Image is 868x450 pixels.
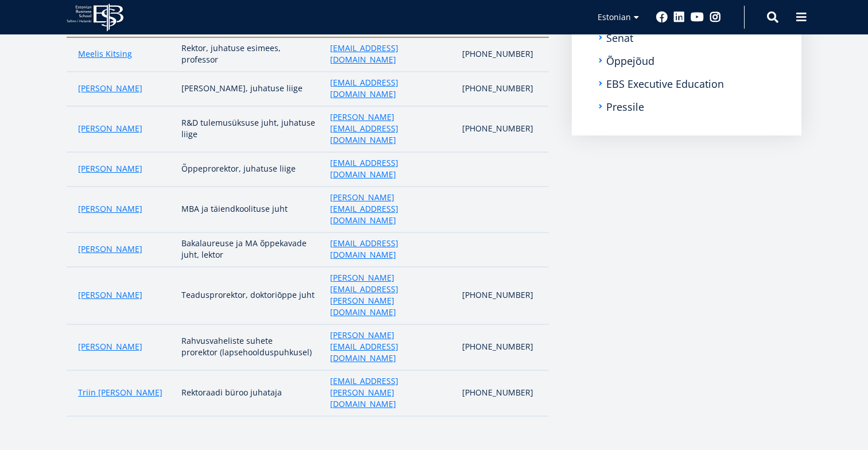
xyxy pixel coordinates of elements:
[606,55,654,67] a: Õppejõud
[78,387,162,398] a: Triin [PERSON_NAME]
[176,267,324,324] td: Teadusprorektor, doktoriōppe juht
[656,11,668,23] a: Facebook
[330,192,451,226] a: [PERSON_NAME][EMAIL_ADDRESS][DOMAIN_NAME]
[330,77,451,100] a: [EMAIL_ADDRESS][DOMAIN_NAME]
[330,272,451,318] a: [PERSON_NAME][EMAIL_ADDRESS][PERSON_NAME][DOMAIN_NAME]
[78,83,142,94] a: [PERSON_NAME]
[78,243,142,255] a: [PERSON_NAME]
[673,11,685,23] a: Linkedin
[330,111,451,146] a: [PERSON_NAME][EMAIL_ADDRESS][DOMAIN_NAME]
[330,42,451,65] a: [EMAIL_ADDRESS][DOMAIN_NAME]
[606,32,633,44] a: Senat
[78,48,132,60] a: Meelis Kitsing
[606,101,644,113] a: Pressile
[176,232,324,267] td: Bakalaureuse ja MA õppekavade juht, lektor
[456,324,549,370] td: [PHONE_NUMBER]
[176,187,324,232] td: MBA ja täiendkoolituse juht
[330,329,451,364] a: [PERSON_NAME][EMAIL_ADDRESS][DOMAIN_NAME]
[176,72,324,106] td: [PERSON_NAME], juhatuse liige
[606,78,724,90] a: EBS Executive Education
[78,341,142,352] a: [PERSON_NAME]
[176,370,324,416] td: Rektoraadi büroo juhataja
[176,106,324,152] td: R&D tulemusüksuse juht, juhatuse liige
[330,375,451,410] a: [EMAIL_ADDRESS][PERSON_NAME][DOMAIN_NAME]
[710,11,721,23] a: Instagram
[456,370,549,416] td: [PHONE_NUMBER]
[176,324,324,370] td: Rahvusvaheliste suhete prorektor (lapsehoolduspuhkusel)
[456,267,549,324] td: [PHONE_NUMBER]
[176,152,324,187] td: Õppeprorektor, juhatuse liige
[456,72,549,106] td: [PHONE_NUMBER]
[330,157,451,180] a: [EMAIL_ADDRESS][DOMAIN_NAME]
[78,123,142,134] a: [PERSON_NAME]
[691,11,704,23] a: Youtube
[78,289,142,301] a: [PERSON_NAME]
[78,203,142,215] a: [PERSON_NAME]
[181,42,318,65] p: Rektor, juhatuse esimees, professor
[456,106,549,152] td: [PHONE_NUMBER]
[330,238,451,261] a: [EMAIL_ADDRESS][DOMAIN_NAME]
[462,48,537,60] p: [PHONE_NUMBER]
[78,163,142,174] a: [PERSON_NAME]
